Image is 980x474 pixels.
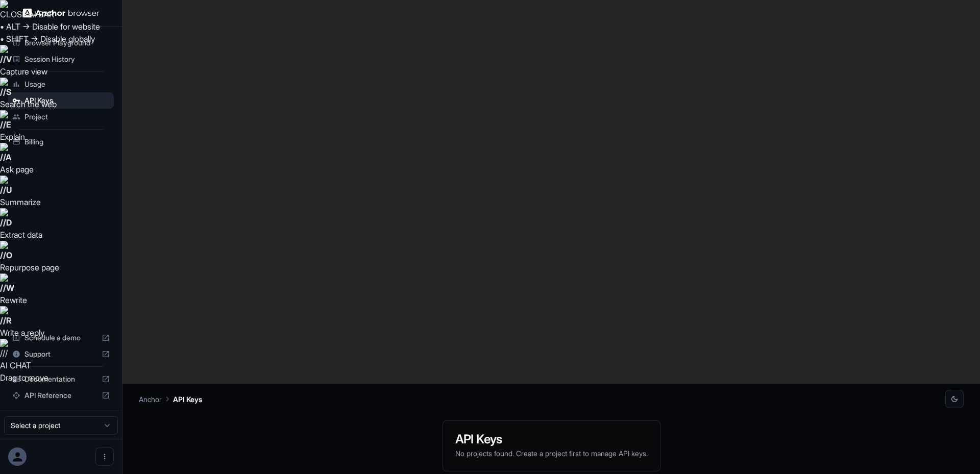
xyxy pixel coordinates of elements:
h3: API Keys [455,433,648,445]
div: API Reference [8,387,114,404]
p: Anchor [139,394,162,405]
nav: breadcrumb [139,393,202,405]
span: API Reference [24,390,97,401]
button: Open menu [95,447,114,466]
p: No projects found. Create a project first to manage API keys. [455,448,648,459]
p: API Keys [173,394,202,405]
